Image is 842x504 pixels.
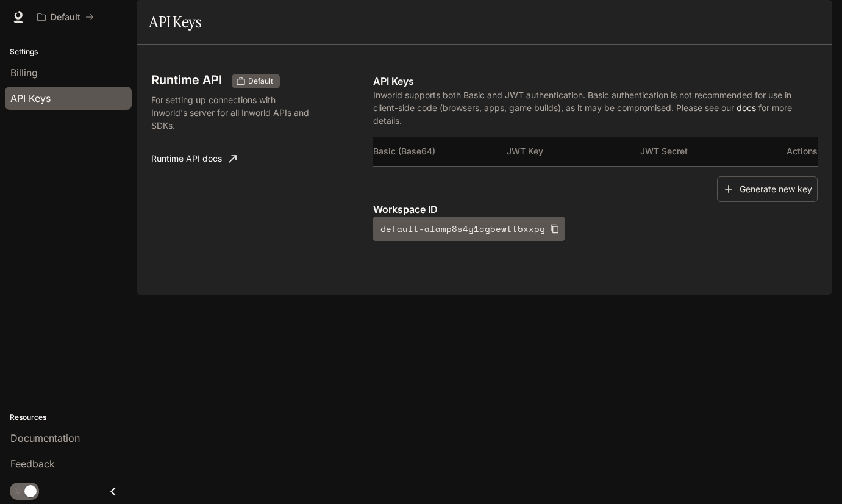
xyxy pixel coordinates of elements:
[232,74,280,88] div: These keys will apply to your current workspace only
[151,74,222,86] h3: Runtime API
[717,176,818,203] button: Generate new key
[146,146,241,171] a: Runtime API docs
[640,137,774,166] th: JWT Secret
[373,217,565,241] button: default-alamp8s4y1cgbewtt5xxpg
[51,12,80,23] p: Default
[773,137,818,166] th: Actions
[151,93,310,132] p: For setting up connections with Inworld's server for all Inworld APIs and SDKs.
[373,202,818,217] p: Workspace ID
[373,74,818,88] p: API Keys
[243,76,278,87] span: Default
[373,137,507,166] th: Basic (Base64)
[737,103,756,113] a: docs
[507,137,640,166] th: JWT Key
[149,10,201,34] h1: API Keys
[32,5,99,29] button: All workspaces
[373,88,818,127] p: Inworld supports both Basic and JWT authentication. Basic authentication is not recommended for u...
